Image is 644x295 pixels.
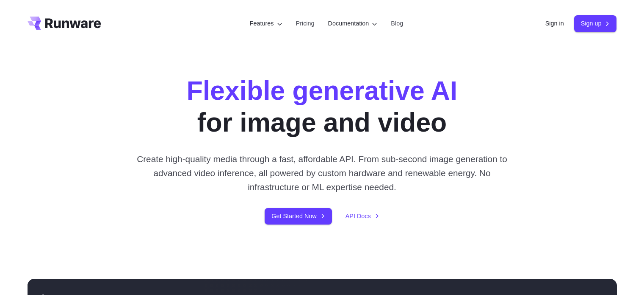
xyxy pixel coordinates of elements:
a: Get Started Now [265,208,332,225]
a: Go to / [28,17,101,30]
a: API Docs [345,211,379,221]
a: Blog [391,19,403,28]
label: Documentation [328,19,378,28]
a: Pricing [296,19,315,28]
label: Features [250,19,282,28]
a: Sign up [574,15,617,32]
h1: for image and video [187,75,457,138]
p: Create high-quality media through a fast, affordable API. From sub-second image generation to adv... [133,152,511,194]
a: Sign in [545,19,564,28]
strong: Flexible generative AI [187,76,457,105]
